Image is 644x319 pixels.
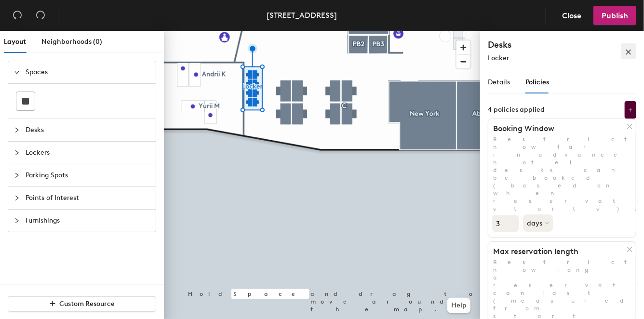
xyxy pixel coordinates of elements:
span: Policies [525,78,549,86]
span: collapsed [14,127,20,133]
span: Points of Interest [26,187,150,209]
button: days [523,214,553,232]
div: [STREET_ADDRESS] [267,9,337,21]
h4: Desks [488,39,594,51]
button: Custom Resource [8,296,156,312]
span: collapsed [14,195,20,201]
button: Help [447,298,470,313]
span: Desks [26,119,150,141]
span: collapsed [14,173,20,178]
span: collapsed [14,150,20,156]
span: Locker [488,54,510,62]
span: Custom Resource [60,300,115,308]
span: Furnishings [26,210,150,232]
h1: Max reservation length [488,247,627,256]
button: Close [554,6,590,25]
button: Publish [593,6,636,25]
span: Parking Spots [26,164,150,186]
span: Spaces [26,61,150,83]
span: Lockers [26,142,150,164]
span: expanded [14,69,20,75]
h1: Booking Window [488,124,627,133]
span: close [625,49,632,55]
span: undo [13,10,22,20]
span: Close [562,11,581,20]
span: Neighborhoods (0) [41,38,102,46]
div: 4 policies applied [488,106,545,114]
button: Redo (⌘ + ⇧ + Z) [31,6,50,25]
button: Undo (⌘ + Z) [8,6,27,25]
p: Restrict how far in advance hotel desks can be booked (based on when reservation starts). [488,135,636,213]
span: collapsed [14,218,20,224]
span: Details [488,78,510,86]
span: Layout [4,38,26,46]
span: Publish [602,11,628,20]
